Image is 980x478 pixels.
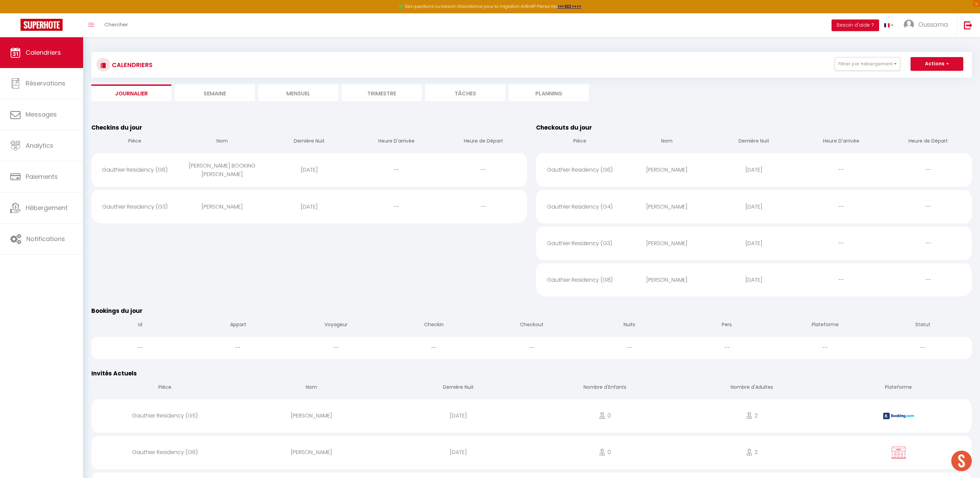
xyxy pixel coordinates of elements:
[91,316,189,335] th: Id
[26,141,53,150] span: Analytics
[440,159,527,181] div: --
[179,155,266,185] div: [PERSON_NAME] BOOKING [PERSON_NAME]
[26,48,61,57] span: Calendriers
[710,159,798,181] div: [DATE]
[797,196,885,218] div: --
[509,84,589,101] li: Planning
[536,159,623,181] div: Gauthier Residency (G6)
[385,316,483,335] th: Checkin
[91,441,238,463] div: Gauthier Residency (G6)
[623,159,710,181] div: [PERSON_NAME]
[890,446,907,459] img: rent.png
[26,110,57,119] span: Messages
[26,172,58,181] span: Paiements
[189,316,287,335] th: Appart
[885,132,972,151] th: Heure de Départ
[266,159,353,181] div: [DATE]
[964,21,972,29] img: logout
[104,21,128,28] span: Chercher
[91,369,137,377] span: Invités Actuels
[678,441,825,463] div: 2
[536,269,623,291] div: Gauthier Residency (G8)
[91,84,171,101] li: Journalier
[440,196,527,218] div: --
[238,378,385,398] th: Nom
[238,404,385,427] div: [PERSON_NAME]
[385,404,532,427] div: [DATE]
[258,84,338,101] li: Mensuel
[536,132,623,151] th: Pièce
[189,337,287,359] div: --
[385,441,532,463] div: [DATE]
[580,316,678,335] th: Nuits
[532,378,678,398] th: Nombre d'Enfants
[911,57,963,71] button: Actions
[883,413,914,419] img: booking2.png
[580,337,678,359] div: --
[885,196,972,218] div: --
[179,132,266,151] th: Nom
[266,132,353,151] th: Dernière Nuit
[91,132,179,151] th: Pièce
[623,232,710,254] div: [PERSON_NAME]
[885,269,972,291] div: --
[710,232,798,254] div: [DATE]
[678,337,776,359] div: --
[91,378,238,398] th: Pièce
[678,378,825,398] th: Nombre d'Adultes
[91,337,189,359] div: --
[710,269,798,291] div: [DATE]
[342,84,422,101] li: Trimestre
[899,13,957,37] a: ... Oussama
[904,19,914,30] img: ...
[835,57,900,71] button: Filtrer par hébergement
[99,13,133,37] a: Chercher
[885,159,972,181] div: --
[91,159,179,181] div: Gauthier Residency (G6)
[678,404,825,427] div: 2
[26,79,65,88] span: Réservations
[26,203,68,212] span: Hébergement
[776,316,874,335] th: Plateforme
[710,132,798,151] th: Dernière Nuit
[91,196,179,218] div: Gauthier Residency (G3)
[623,132,710,151] th: Nom
[91,123,142,132] span: Checkins du jour
[91,404,238,427] div: Gauthier Residency (G5)
[287,337,385,359] div: --
[26,235,65,243] span: Notifications
[353,159,440,181] div: --
[91,307,143,315] span: Bookings du jour
[710,196,798,218] div: [DATE]
[238,441,385,463] div: [PERSON_NAME]
[287,316,385,335] th: Voyageur
[776,337,874,359] div: --
[536,196,623,218] div: Gauthier Residency (G4)
[483,337,580,359] div: --
[425,84,505,101] li: Tâches
[440,132,527,151] th: Heure de Départ
[678,316,776,335] th: Pers.
[918,20,948,29] span: Oussama
[825,378,972,398] th: Plateforme
[558,3,582,9] a: >>> ICI <<<<
[623,269,710,291] div: [PERSON_NAME]
[385,337,483,359] div: --
[532,404,678,427] div: 0
[623,196,710,218] div: [PERSON_NAME]
[885,232,972,254] div: --
[483,316,580,335] th: Checkout
[353,196,440,218] div: --
[266,196,353,218] div: [DATE]
[797,132,885,151] th: Heure D'arrivée
[536,232,623,254] div: Gauthier Residency (G3)
[951,451,972,471] div: Ouvrir le chat
[797,269,885,291] div: --
[536,123,592,132] span: Checkouts du jour
[385,378,532,398] th: Dernière Nuit
[797,159,885,181] div: --
[110,57,153,72] h3: CALENDRIERS
[874,316,972,335] th: Statut
[21,19,63,31] img: Super Booking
